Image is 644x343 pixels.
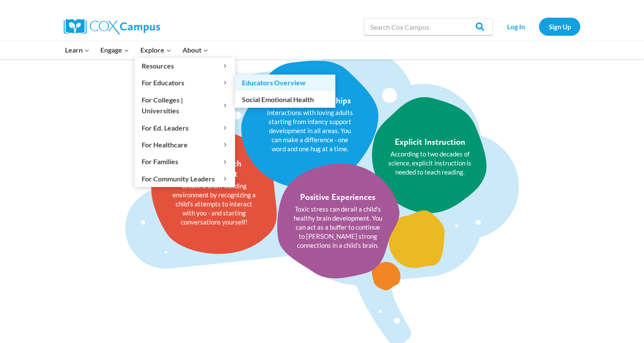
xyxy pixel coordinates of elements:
button: Child menu of For Ed. Leaders [135,119,235,136]
button: Child menu of For Families [135,153,235,170]
button: Child menu of About [177,41,214,59]
button: Child menu of For Educators [135,75,235,91]
button: Child menu of For Healthcare [135,137,235,153]
p: Toxic stress can derail a child's healthy brain development. You can act as a buffer to continue ... [293,205,382,250]
a: Social Emotional Health [235,91,335,107]
p: Create a brain-building environment by recognizing a child's attempts to interact with you - and ... [170,181,259,227]
button: Child menu of For Colleges | Universities [135,91,235,119]
button: Child menu of For Community Leaders [135,170,235,187]
button: Child menu of Explore [135,41,177,59]
button: Child menu of Resources [135,58,235,74]
input: Search Cox Campus [364,18,493,35]
p: According to two decades of science, explicit instruction is needed to teach reading. [385,150,474,177]
div: Explicit Instruction [395,137,465,147]
nav: Primary Navigation [59,41,214,59]
div: Positive Experiences [300,192,375,202]
a: Sign Up [539,18,580,35]
button: Child menu of Learn [59,41,95,59]
a: Log In [497,18,535,35]
nav: Secondary Navigation [497,18,580,35]
button: Child menu of Engage [95,41,135,59]
a: Educators Overview [235,75,335,91]
p: Interactions with loving adults starting from infancy support development in all areas. You can m... [266,108,355,153]
img: Cox Campus [64,19,160,34]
